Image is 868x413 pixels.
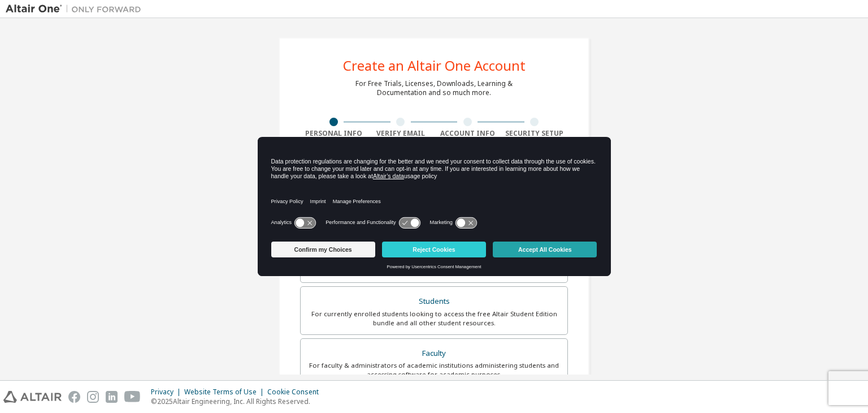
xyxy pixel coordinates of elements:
[307,309,561,328] div: For currently enrolled students looking to access the free Altair Student Edition bundle and all ...
[307,361,561,379] div: For faculty & administrators of academic institutions administering students and accessing softwa...
[367,129,435,138] div: Verify Email
[267,388,325,397] div: Cookie Consent
[300,129,367,138] div: Personal Info
[151,397,325,406] p: © 2025 Altair Engineering, Inc. All Rights Reserved.
[307,346,561,362] div: Faculty
[68,391,80,403] img: facebook.svg
[307,294,561,309] div: Students
[87,391,99,403] img: instagram.svg
[6,3,147,15] img: Altair One
[106,391,118,403] img: linkedin.svg
[355,79,513,97] div: For Free Trials, Licenses, Downloads, Learning & Documentation and so much more.
[343,59,526,72] div: Create an Altair One Account
[434,129,501,138] div: Account Info
[151,388,184,397] div: Privacy
[184,388,267,397] div: Website Terms of Use
[124,391,141,403] img: youtube.svg
[501,129,568,138] div: Security Setup
[3,391,62,403] img: altair_logo.svg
